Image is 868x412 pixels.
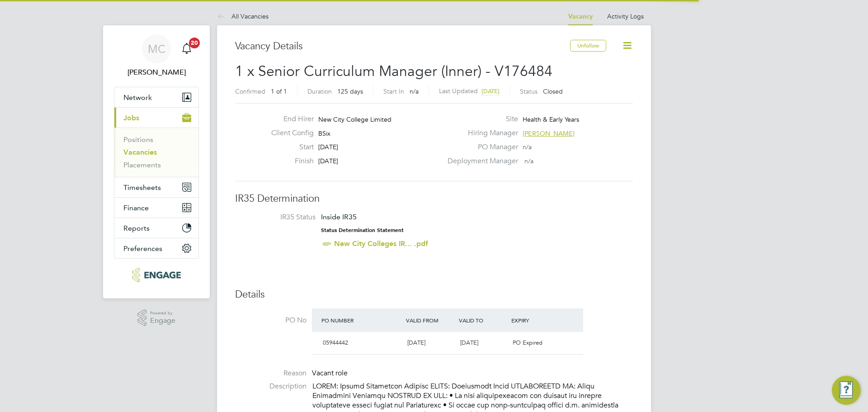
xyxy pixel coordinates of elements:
[114,177,198,197] button: Timesheets
[178,34,196,63] a: 20
[407,339,425,346] span: [DATE]
[523,129,575,137] span: [PERSON_NAME]
[337,87,363,95] span: 125 days
[114,34,199,78] a: MC[PERSON_NAME]
[123,244,162,253] span: Preferences
[114,128,198,177] div: Jobs
[123,224,150,232] span: Reports
[114,238,198,258] button: Preferences
[523,115,579,123] span: Health & Early Years
[150,317,175,325] span: Engage
[235,62,552,80] span: 1 x Senior Curriculum Manager (Inner) - V176484
[410,87,419,95] span: n/a
[264,114,314,124] label: End Hirer
[570,40,606,52] button: Unfollow
[442,156,518,166] label: Deployment Manager
[439,87,478,95] label: Last Updated
[383,87,404,95] label: Start In
[150,309,175,317] span: Powered by
[321,213,357,221] span: Inside IR35
[244,213,316,222] label: IR35 Status
[235,316,307,325] label: PO No
[607,12,644,20] a: Activity Logs
[318,157,338,165] span: [DATE]
[543,87,563,95] span: Closed
[321,227,404,233] strong: Status Determination Statement
[137,309,176,327] a: Powered byEngage
[103,25,210,298] nav: Main navigation
[123,93,152,102] span: Network
[460,339,478,346] span: [DATE]
[264,142,314,152] label: Start
[123,161,161,169] a: Placements
[235,382,307,391] label: Description
[123,135,153,144] a: Positions
[307,87,332,95] label: Duration
[264,128,314,138] label: Client Config
[217,12,269,20] a: All Vacancies
[524,157,533,165] span: n/a
[235,40,570,53] h3: Vacancy Details
[312,369,348,378] span: Vacant role
[114,268,199,282] a: Go to home page
[148,43,165,55] span: MC
[132,268,180,282] img: xede-logo-retina.png
[457,312,509,328] div: Valid To
[318,143,338,151] span: [DATE]
[235,87,265,95] label: Confirmed
[318,129,330,137] span: BSix
[123,183,161,192] span: Timesheets
[235,288,633,301] h3: Details
[319,312,404,328] div: PO Number
[318,115,392,123] span: New City College Limited
[323,339,348,346] span: 05944442
[442,142,518,152] label: PO Manager
[481,87,500,95] span: [DATE]
[568,13,593,20] a: Vacancy
[271,87,287,95] span: 1 of 1
[523,143,532,151] span: n/a
[334,239,428,248] a: New City Colleges IR... .pdf
[123,148,157,156] a: Vacancies
[114,218,198,238] button: Reports
[442,114,518,124] label: Site
[513,339,542,346] span: PO Expired
[235,369,307,378] label: Reason
[509,312,562,328] div: Expiry
[832,376,861,405] button: Engage Resource Center
[189,38,200,48] span: 20
[114,198,198,218] button: Finance
[123,204,149,212] span: Finance
[442,128,518,138] label: Hiring Manager
[520,87,538,95] label: Status
[114,108,198,128] button: Jobs
[235,192,633,205] h3: IR35 Determination
[264,156,314,166] label: Finish
[114,67,199,78] span: Mark Carter
[123,114,139,122] span: Jobs
[404,312,457,328] div: Valid From
[114,87,198,107] button: Network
